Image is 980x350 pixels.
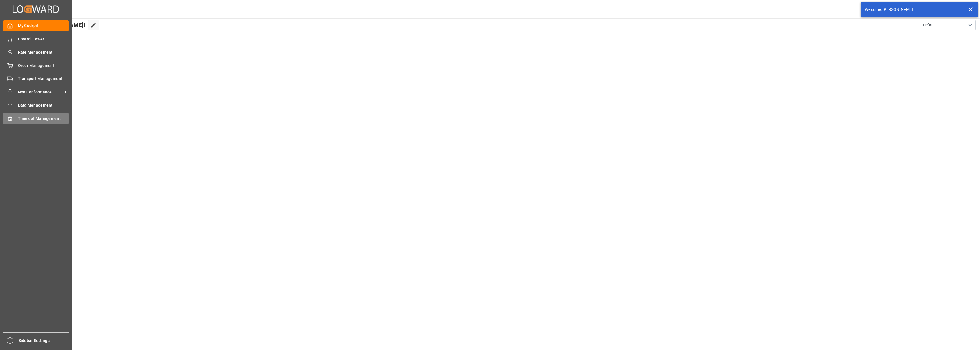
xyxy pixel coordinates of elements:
[3,47,69,58] a: Rate Management
[3,100,69,111] a: Data Management
[18,23,69,29] span: My Cockpit
[919,20,976,30] button: open menu
[18,116,69,122] span: Timeslot Management
[18,76,69,82] span: Transport Management
[19,338,70,344] span: Sidebar Settings
[18,49,69,55] span: Rate Management
[865,7,963,13] div: Welcome, [PERSON_NAME]
[923,22,936,28] span: Default
[3,73,69,84] a: Transport Management
[18,36,69,42] span: Control Tower
[18,102,69,108] span: Data Management
[18,63,69,69] span: Order Management
[18,89,63,95] span: Non Conformance
[24,20,85,30] span: Hello [PERSON_NAME]!
[3,60,69,71] a: Order Management
[3,33,69,44] a: Control Tower
[3,113,69,124] a: Timeslot Management
[3,20,69,31] a: My Cockpit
